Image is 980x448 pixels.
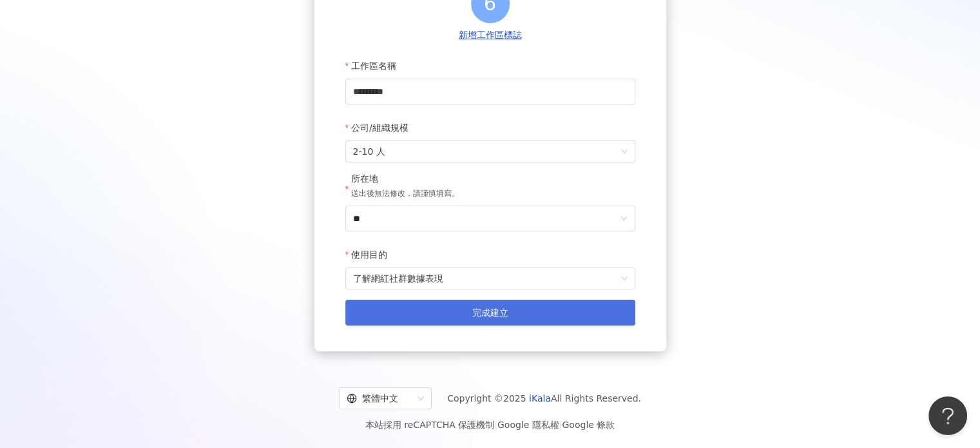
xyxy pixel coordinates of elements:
button: 新增工作區標誌 [455,28,526,43]
input: 工作區名稱 [345,79,635,104]
label: 公司/組織規模 [345,115,418,141]
span: 了解網紅社群數據表現 [353,268,628,289]
span: down [620,215,628,222]
iframe: Help Scout Beacon - Open [928,396,967,435]
div: 繁體中文 [347,388,412,409]
span: 完成建立 [472,307,508,318]
a: Google 條款 [562,420,615,430]
div: 所在地 [351,173,459,186]
label: 使用目的 [345,242,397,268]
span: Copyright © 2025 All Rights Reserved. [447,391,641,406]
span: 2-10 人 [353,141,628,162]
label: 工作區名稱 [345,53,406,79]
p: 送出後無法修改，請謹慎填寫。 [351,188,459,200]
span: | [559,420,562,430]
a: iKala [529,393,551,404]
span: | [494,420,497,430]
a: Google 隱私權 [497,420,559,430]
span: 本站採用 reCAPTCHA 保護機制 [365,417,615,433]
button: 完成建立 [345,300,635,326]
